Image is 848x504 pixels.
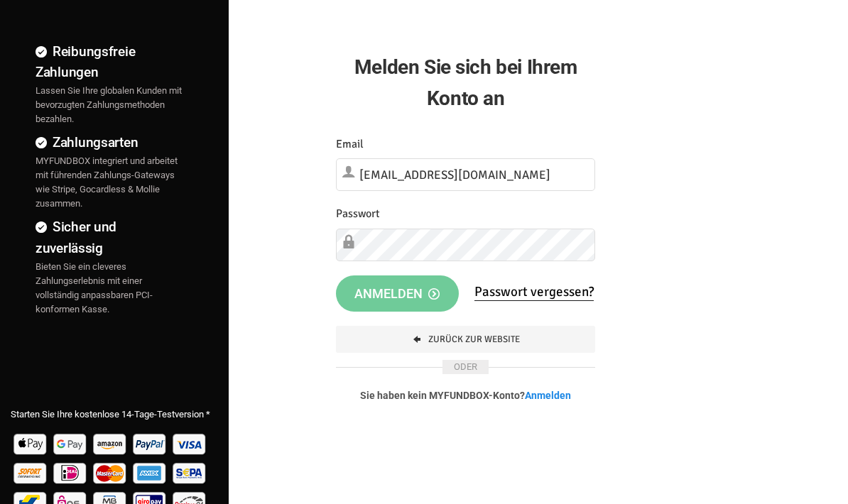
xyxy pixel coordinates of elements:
[12,429,50,458] img: Apple Pay
[442,360,489,374] span: ODER
[36,132,186,153] h4: Zahlungsarten
[52,458,89,487] img: Ideal Pay
[52,429,89,458] img: Google Pay
[36,85,182,124] span: Lassen Sie Ihre globalen Kunden mit bevorzugten Zahlungsmethoden bezahlen.
[336,388,595,402] p: Sie haben kein MYFUNDBOX-Konto?
[92,429,129,458] img: Amazon
[336,52,595,113] h2: Melden Sie sich bei Ihrem Konto an
[36,217,186,258] h4: Sicher und zuverlässig
[171,429,209,458] img: Visa
[36,155,178,209] span: MYFUNDBOX integriert und arbeitet mit führenden Zahlungs-Gateways wie Stripe, Gocardless & Mollie...
[336,158,595,191] input: Email
[92,458,129,487] img: Mastercard Pay
[336,326,595,353] a: Zurück zur Website
[36,41,186,82] h4: Reibungsfreie Zahlungen
[336,205,380,223] label: Passwort
[336,136,364,153] label: Email
[336,275,458,312] button: Anmelden
[171,458,209,487] img: sepa Pay
[525,390,571,401] a: Anmelden
[474,283,594,301] a: Passwort vergessen?
[131,458,169,487] img: american_express Pay
[354,286,440,301] span: Anmelden
[36,261,153,314] span: Bieten Sie ein cleveres Zahlungserlebnis mit einer vollständig anpassbaren PCI-konformen Kasse.
[12,458,50,487] img: Sofort Pay
[131,429,169,458] img: Paypal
